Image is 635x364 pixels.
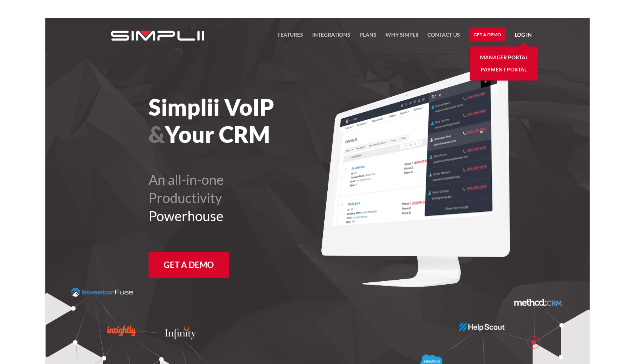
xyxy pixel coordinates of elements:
[149,93,359,148] h1: Simplii VoIP Your CRM
[149,170,359,225] h2: An all-in-one Productivity
[149,208,223,224] span: Powerhouse
[312,30,350,44] a: Integrations
[359,30,376,44] a: Plans
[111,31,204,41] img: Simplii
[427,30,460,44] a: Contact US
[103,18,204,53] a: home
[481,64,527,76] a: Payment Portal
[149,121,165,148] span: &
[277,30,303,44] a: FEATURES
[149,252,229,278] a: Get a Demo
[480,51,528,64] a: Manager Portal
[469,28,506,42] a: Get a Demo
[515,30,532,42] a: Log in
[386,30,418,44] a: Why Simplii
